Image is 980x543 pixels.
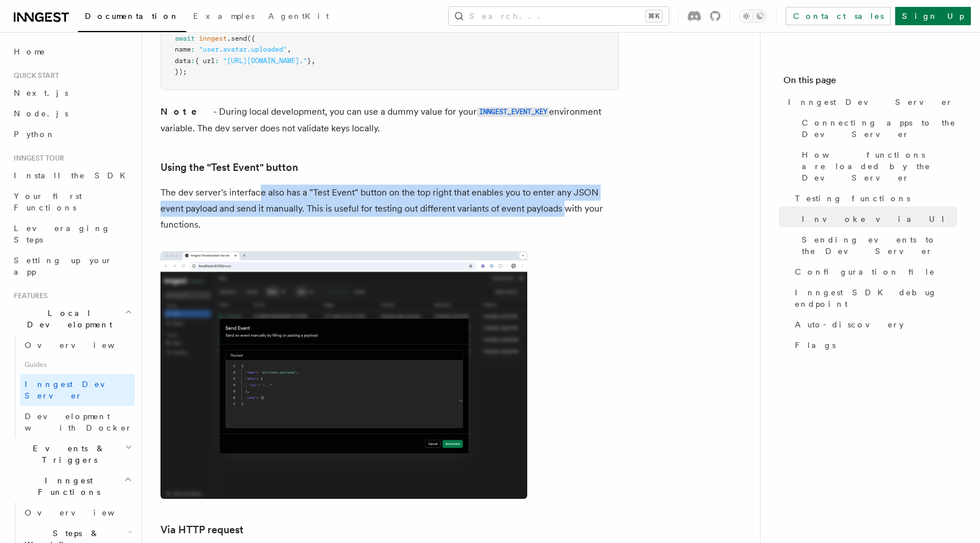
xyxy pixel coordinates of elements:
[175,57,191,65] span: data
[247,34,255,42] span: ({
[9,291,48,300] span: Features
[160,522,244,538] a: Via HTTP request
[191,57,195,65] span: :
[85,11,179,21] span: Documentation
[227,34,247,42] span: .send
[9,124,135,144] a: Python
[788,96,953,108] span: Inngest Dev Server
[9,438,135,470] button: Events & Triggers
[9,186,135,218] a: Your first Functions
[261,3,336,31] a: AgentKit
[9,154,64,163] span: Inngest tour
[307,57,311,65] span: }
[795,266,935,278] span: Configuration file
[9,443,125,466] span: Events & Triggers
[175,34,195,42] span: await
[797,209,957,229] a: Invoke via UI
[790,314,957,335] a: Auto-discovery
[160,104,619,136] p: - During local development, you can use a dummy value for your environment variable. The dev serv...
[14,46,46,57] span: Home
[14,88,68,97] span: Next.js
[9,470,135,502] button: Inngest Functions
[14,192,82,212] span: Your first Functions
[311,57,315,65] span: ,
[802,117,957,140] span: Connecting apps to the Dev Server
[790,188,957,209] a: Testing functions
[20,356,135,374] span: Guides
[9,165,135,186] a: Install the SDK
[795,319,904,330] span: Auto-discovery
[215,57,219,65] span: :
[186,3,261,31] a: Examples
[9,335,135,438] div: Local Development
[25,341,143,350] span: Overview
[191,45,195,53] span: :
[895,7,971,25] a: Sign Up
[287,45,291,53] span: ,
[477,106,549,117] a: INNGEST_EVENT_KEY
[795,287,957,310] span: Inngest SDK debug endpoint
[646,10,662,22] kbd: ⌘K
[9,307,125,330] span: Local Development
[14,130,56,139] span: Python
[9,103,135,124] a: Node.js
[20,406,135,438] a: Development with Docker
[195,57,215,65] span: { url
[160,251,527,499] img: dev-server-send-event-modal-2025-01-15.png
[199,34,227,42] span: inngest
[25,412,132,432] span: Development with Docker
[25,380,123,400] span: Inngest Dev Server
[20,502,135,523] a: Overview
[790,261,957,282] a: Configuration file
[268,11,329,21] span: AgentKit
[9,218,135,250] a: Leveraging Steps
[20,335,135,356] a: Overview
[449,7,669,25] button: Search...⌘K
[14,224,111,244] span: Leveraging Steps
[160,159,298,175] a: Using the "Test Event" button
[175,68,187,76] span: });
[223,57,307,65] span: "[URL][DOMAIN_NAME]."
[9,250,135,282] a: Setting up your app
[14,171,132,180] span: Install the SDK
[783,92,957,112] a: Inngest Dev Server
[477,107,549,117] code: INNGEST_EVENT_KEY
[78,3,186,32] a: Documentation
[160,106,213,117] strong: Note
[795,193,910,204] span: Testing functions
[795,339,836,351] span: Flags
[175,45,191,53] span: name
[802,149,957,183] span: How functions are loaded by the Dev Server
[199,45,287,53] span: "user.avatar.uploaded"
[14,256,112,276] span: Setting up your app
[797,229,957,261] a: Sending events to the Dev Server
[160,185,619,233] p: The dev server's interface also has a "Test Event" button on the top right that enables you to en...
[739,9,767,23] button: Toggle dark mode
[9,83,135,103] a: Next.js
[790,282,957,314] a: Inngest SDK debug endpoint
[9,71,59,80] span: Quick start
[14,109,68,118] span: Node.js
[786,7,891,25] a: Contact sales
[9,303,135,335] button: Local Development
[25,508,143,517] span: Overview
[9,475,124,498] span: Inngest Functions
[802,213,954,225] span: Invoke via UI
[783,73,957,92] h4: On this page
[797,144,957,188] a: How functions are loaded by the Dev Server
[790,335,957,356] a: Flags
[802,234,957,257] span: Sending events to the Dev Server
[9,41,135,62] a: Home
[193,11,254,21] span: Examples
[20,374,135,406] a: Inngest Dev Server
[797,112,957,144] a: Connecting apps to the Dev Server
